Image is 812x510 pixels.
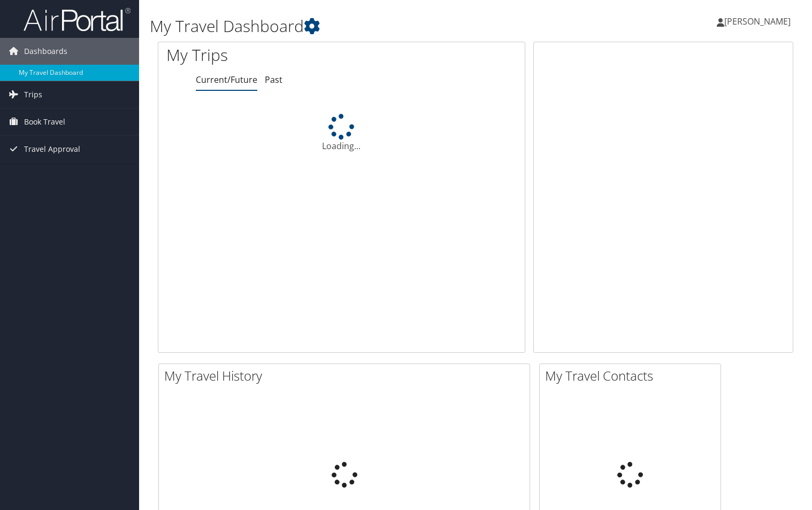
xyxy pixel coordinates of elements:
[150,15,584,37] h1: My Travel Dashboard
[158,114,525,152] div: Loading...
[24,7,131,32] img: airportal-logo.png
[164,367,530,385] h2: My Travel History
[545,367,721,385] h2: My Travel Contacts
[24,109,65,135] span: Book Travel
[196,74,257,86] a: Current/Future
[717,5,801,37] a: [PERSON_NAME]
[24,81,42,108] span: Trips
[166,44,364,66] h1: My Trips
[724,16,791,27] span: [PERSON_NAME]
[265,74,282,86] a: Past
[24,38,67,65] span: Dashboards
[24,136,80,163] span: Travel Approval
